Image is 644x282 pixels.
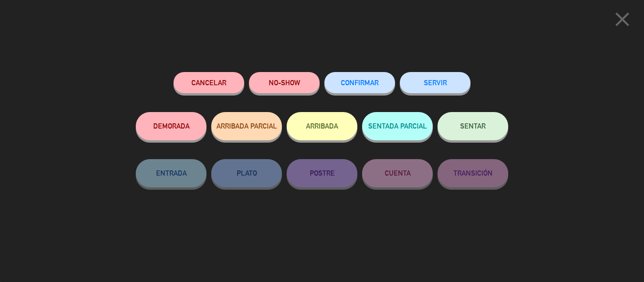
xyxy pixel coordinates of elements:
[438,112,508,140] button: SENTAR
[362,159,433,187] button: CUENTA
[438,159,508,187] button: TRANSICIÓN
[460,122,486,130] span: SENTAR
[287,112,357,140] button: ARRIBADA
[608,7,637,35] button: close
[287,159,357,187] button: POSTRE
[249,72,320,93] button: NO-SHOW
[611,8,634,31] i: close
[173,72,244,93] button: Cancelar
[136,112,206,140] button: DEMORADA
[341,79,379,87] span: CONFIRMAR
[136,159,206,187] button: ENTRADA
[216,122,277,130] span: ARRIBADA PARCIAL
[400,72,471,93] button: SERVIR
[211,112,282,140] button: ARRIBADA PARCIAL
[324,72,395,93] button: CONFIRMAR
[211,159,282,187] button: PLATO
[362,112,433,140] button: SENTADA PARCIAL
